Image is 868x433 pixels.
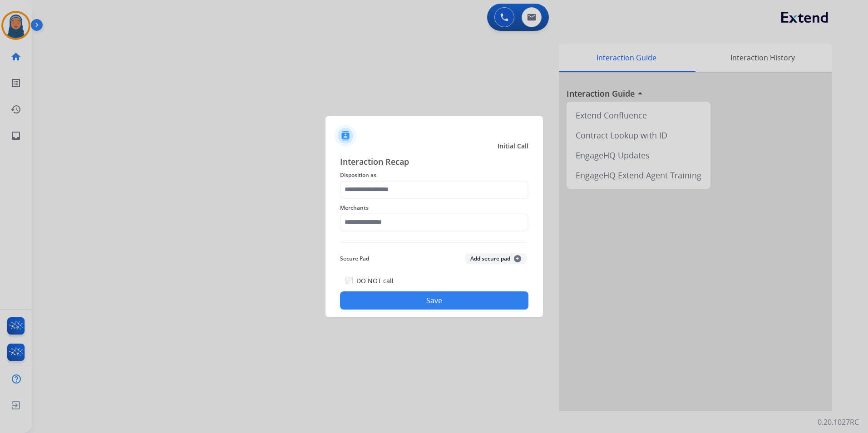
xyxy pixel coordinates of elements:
[356,276,394,285] label: DO NOT call
[340,202,528,213] span: Merchants
[340,170,528,181] span: Disposition as
[514,255,521,262] span: +
[498,142,528,151] span: Initial Call
[818,417,859,428] p: 0.20.1027RC
[340,253,369,264] span: Secure Pad
[340,242,528,243] img: contact-recap-line.svg
[340,155,528,170] span: Interaction Recap
[335,125,356,147] img: contactIcon
[465,253,527,264] button: Add secure pad+
[340,291,528,310] button: Save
